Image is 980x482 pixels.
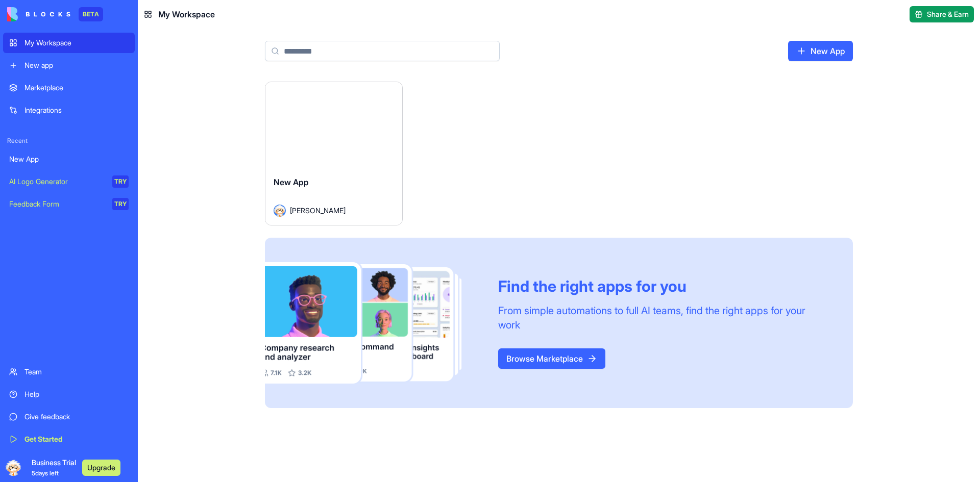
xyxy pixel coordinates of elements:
a: New app [3,55,135,75]
a: Help [3,384,135,404]
a: Team [3,362,135,382]
a: Integrations [3,100,135,120]
button: Upgrade [82,460,120,476]
div: Team [24,367,129,377]
div: AI Logo Generator [9,176,105,187]
a: AI Logo GeneratorTRY [3,171,135,192]
div: Marketplace [24,83,129,93]
a: BETA [7,7,103,21]
span: [PERSON_NAME] [290,205,346,216]
a: New App [3,149,135,169]
div: New app [24,60,129,70]
a: Get Started [3,429,135,449]
div: Feedback Form [9,199,105,209]
div: Help [24,389,129,399]
div: TRY [112,175,129,188]
a: My Workspace [3,33,135,53]
span: Business Trial [32,458,76,478]
span: New App [274,177,309,187]
a: Give feedback [3,407,135,427]
a: New AppAvatar[PERSON_NAME] [265,82,403,225]
a: Marketplace [3,78,135,98]
img: logo [7,7,70,21]
div: New App [9,154,129,164]
div: BETA [79,7,103,21]
div: Find the right apps for you [498,277,828,295]
div: My Workspace [24,38,129,48]
div: Get Started [24,434,129,444]
span: My Workspace [158,8,215,20]
div: TRY [112,198,129,210]
a: Feedback FormTRY [3,194,135,214]
div: Give feedback [24,412,129,422]
span: Recent [3,137,135,145]
div: Integrations [24,105,129,115]
span: 5 days left [32,469,59,477]
div: From simple automations to full AI teams, find the right apps for your work [498,303,828,332]
a: New App [788,41,853,61]
img: Avatar [274,205,286,217]
img: Frame_181_egmpey.png [265,262,482,384]
a: Browse Marketplace [498,348,605,369]
img: ACg8ocLGL10MPgocw1dy3OHf74kfrcm_mrBPuKNYCEv0cITRnJanEow=s96-c [5,460,21,476]
span: Share & Earn [927,9,969,19]
button: Share & Earn [910,6,974,22]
